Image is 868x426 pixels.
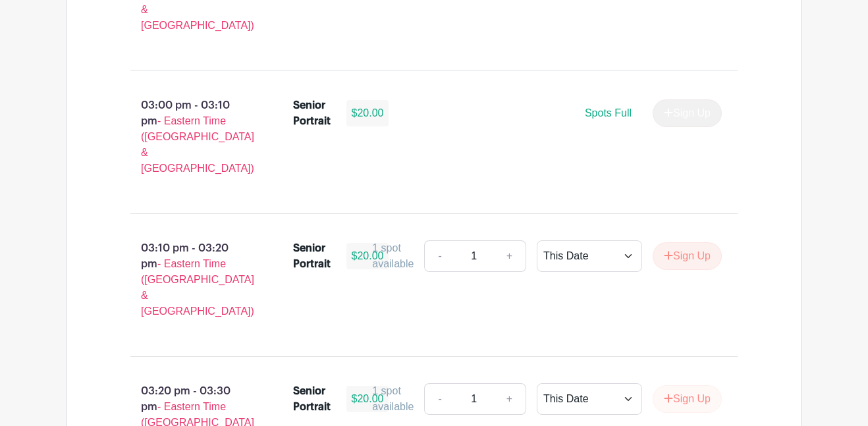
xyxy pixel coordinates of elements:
span: Spots Full [585,107,632,119]
a: - [424,240,454,272]
a: + [493,383,526,415]
div: Senior Portrait [293,240,331,272]
div: Senior Portrait [293,383,331,415]
button: Sign Up [653,385,722,413]
div: 1 spot available [372,240,414,272]
span: - Eastern Time ([GEOGRAPHIC_DATA] & [GEOGRAPHIC_DATA]) [141,258,254,317]
div: $20.00 [346,100,389,126]
div: $20.00 [346,386,389,412]
div: 1 spot available [372,383,414,415]
p: 03:10 pm - 03:20 pm [109,235,272,325]
a: - [424,383,454,415]
a: + [493,240,526,272]
div: Senior Portrait [293,97,331,129]
span: - Eastern Time ([GEOGRAPHIC_DATA] & [GEOGRAPHIC_DATA]) [141,115,254,174]
p: 03:00 pm - 03:10 pm [109,92,272,182]
button: Sign Up [653,242,722,270]
div: $20.00 [346,243,389,269]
